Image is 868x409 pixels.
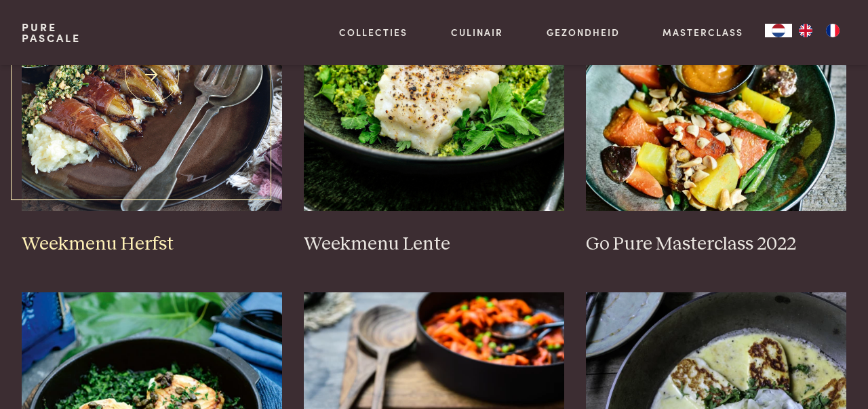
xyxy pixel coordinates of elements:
a: FR [819,24,846,37]
a: Collecties [339,25,408,39]
a: PurePascale [22,22,81,43]
a: Masterclass [663,25,743,39]
aside: Language selected: Nederlands [765,24,846,37]
h3: Weekmenu Herfst [22,233,282,256]
div: Language [765,24,792,37]
h3: Go Pure Masterclass 2022 [586,233,846,256]
a: NL [765,24,792,37]
a: Culinair [451,25,503,39]
a: Gezondheid [547,25,620,39]
h3: Weekmenu Lente [304,233,564,256]
ul: Language list [792,24,846,37]
a: EN [792,24,819,37]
